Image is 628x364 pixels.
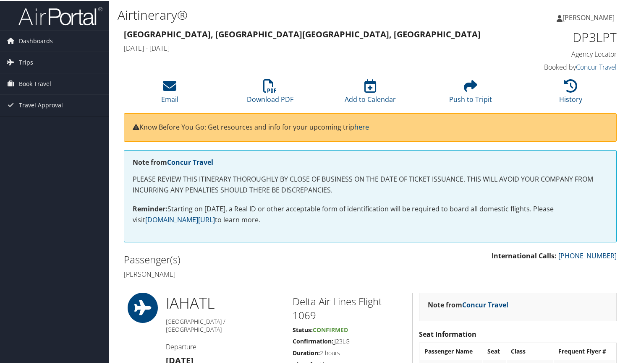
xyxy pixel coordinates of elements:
h1: Airtinerary® [118,5,455,23]
th: Seat [483,343,506,358]
span: Dashboards [19,30,53,51]
h4: Booked by [503,62,617,71]
a: [DOMAIN_NAME][URL] [145,214,215,224]
th: Passenger Name [420,343,482,358]
strong: Note from [428,299,508,309]
span: Book Travel [19,73,51,94]
a: [PERSON_NAME] [557,4,623,29]
h5: 2 hours [293,348,406,356]
th: Frequent Flyer # [554,343,615,358]
p: PLEASE REVIEW THIS ITINERARY THOROUGHLY BY CLOSE OF BUSINESS ON THE DATE OF TICKET ISSUANCE. THIS... [133,173,608,195]
h4: Departure [166,341,280,351]
strong: International Calls: [492,250,557,260]
span: Travel Approval [19,94,63,115]
th: Class [507,343,553,358]
h1: DP3LPT [503,28,617,45]
a: Email [161,83,178,103]
h2: Passenger(s) [124,252,364,266]
a: Push to Tripit [449,83,492,103]
h2: Delta Air Lines Flight 1069 [293,294,406,322]
span: Confirmed [313,325,348,333]
span: [PERSON_NAME] [563,12,615,21]
p: Starting on [DATE], a Real ID or other acceptable form of identification will be required to boar... [133,203,608,224]
h4: [DATE] - [DATE] [124,43,490,52]
strong: Confirmation: [293,336,333,344]
a: here [354,122,369,131]
h5: [GEOGRAPHIC_DATA] / [GEOGRAPHIC_DATA] [166,317,280,333]
span: Trips [19,51,33,72]
a: Add to Calendar [345,83,396,103]
strong: Note from [133,157,213,166]
p: Know Before You Go: Get resources and info for your upcoming trip [133,121,608,132]
h4: Agency Locator [503,49,617,58]
a: History [559,83,582,103]
a: Concur Travel [167,157,213,166]
a: Download PDF [247,83,293,103]
a: Concur Travel [462,299,508,309]
strong: [GEOGRAPHIC_DATA], [GEOGRAPHIC_DATA] [GEOGRAPHIC_DATA], [GEOGRAPHIC_DATA] [124,28,481,39]
h5: JJ23LG [293,336,406,345]
a: Concur Travel [576,62,617,71]
a: [PHONE_NUMBER] [558,250,617,260]
strong: Reminder: [133,203,167,213]
h1: IAH ATL [166,292,280,313]
strong: Duration: [293,348,320,356]
strong: Seat Information [419,329,476,338]
h4: [PERSON_NAME] [124,269,364,278]
strong: Status: [293,325,313,333]
img: airportal-logo.png [18,5,102,25]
